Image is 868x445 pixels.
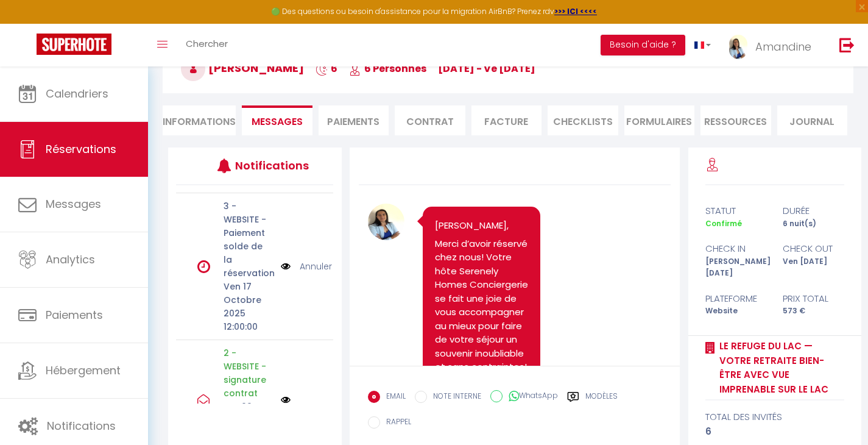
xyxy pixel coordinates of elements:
span: 6 [316,62,337,76]
li: Journal [777,105,848,135]
div: check in [697,241,775,256]
span: [DATE] - ve [DATE] [438,62,535,76]
img: 17205117693478.jpg [368,204,404,240]
label: Modèles [585,391,618,406]
span: Analytics [46,252,95,267]
li: Contrat [395,105,465,135]
div: check out [775,241,852,256]
li: FORMULAIRES [624,105,695,135]
div: total des invités [705,410,844,424]
a: Chercher [177,24,237,66]
span: Amandine [755,39,811,54]
div: 6 nuit(s) [775,218,852,230]
div: 6 [705,424,844,439]
span: Confirmé [705,218,742,229]
span: Réservations [46,141,116,157]
span: Hébergement [46,363,121,378]
a: >>> ICI <<<< [554,6,597,16]
a: ... Amandine [720,24,827,66]
a: LE REFUGE DU LAC — Votre Retraite Bien-être avec Vue Imprenable sur le Lac [715,339,844,396]
h3: Notifications [235,152,301,179]
div: Prix total [775,291,852,306]
img: NO IMAGE [281,260,291,273]
li: CHECKLISTS [548,105,618,135]
span: Calendriers [46,86,108,101]
li: Facture [471,105,542,135]
span: Paiements [46,307,103,322]
li: Informations [163,105,236,135]
p: 3 - WEBSITE - Paiement solde de la réservation [224,199,273,280]
div: [PERSON_NAME] [DATE] [697,256,775,279]
a: Annuler [300,260,332,273]
div: Plateforme [697,291,775,306]
label: EMAIL [380,391,406,404]
div: 573 € [775,305,852,317]
p: Merci d’avoir réservé chez nous! Votre hôte Serenely Homes Conciergerie se fait une joie de vous ... [435,237,528,374]
label: WhatsApp [503,390,558,404]
img: NO IMAGE [281,395,291,405]
div: Website [697,305,775,317]
span: 6 Personnes [349,62,426,76]
p: 2 - WEBSITE - signature contrat [224,346,273,400]
div: durée [775,204,852,218]
li: Paiements [319,105,389,135]
label: RAPPEL [380,416,411,430]
span: Notifications [47,418,116,433]
span: Messages [252,115,303,129]
p: [PERSON_NAME], [435,219,528,233]
img: Super Booking [37,34,111,55]
span: Chercher [186,37,228,50]
button: Besoin d'aide ? [601,35,685,55]
div: Ven [DATE] [775,256,852,279]
label: NOTE INTERNE [427,391,481,404]
span: [PERSON_NAME] [181,60,304,76]
img: ... [729,35,747,59]
p: Ven 17 Octobre 2025 12:00:00 [224,280,273,333]
div: statut [697,204,775,218]
li: Ressources [700,105,771,135]
img: logout [839,37,855,52]
span: Messages [46,196,101,212]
